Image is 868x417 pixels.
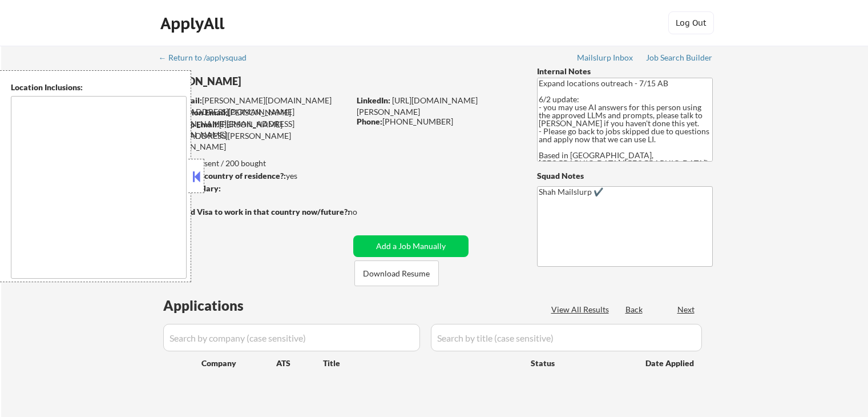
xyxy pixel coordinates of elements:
[160,107,349,141] div: [PERSON_NAME][DOMAIN_NAME][EMAIL_ADDRESS][DOMAIN_NAME]
[353,235,469,257] button: Add a Job Manually
[646,54,713,62] div: Job Search Builder
[276,358,323,369] div: ATS
[323,358,520,369] div: Title
[11,82,187,93] div: Location Inclusions:
[668,11,714,34] button: Log Out
[348,206,381,218] div: no
[551,304,612,315] div: View All Results
[677,304,696,315] div: Next
[160,74,394,89] div: [PERSON_NAME]
[357,117,382,126] strong: Phone:
[163,299,276,312] div: Applications
[163,324,420,351] input: Search by company (case sensitive)
[160,119,349,153] div: [PERSON_NAME][EMAIL_ADDRESS][PERSON_NAME][DOMAIN_NAME]
[431,324,702,351] input: Search by title (case sensitive)
[160,14,228,33] div: ApplyAll
[537,66,713,77] div: Internal Notes
[625,304,644,315] div: Back
[577,53,634,65] a: Mailslurp Inbox
[159,158,349,169] div: 179 sent / 200 bought
[645,358,696,369] div: Date Applied
[159,53,257,65] a: ← Return to /applysquad
[577,54,634,62] div: Mailslurp Inbox
[159,171,286,181] strong: Can work in country of residence?:
[357,116,518,127] div: [PHONE_NUMBER]
[160,207,350,216] strong: Will need Visa to work in that country now/future?:
[354,260,439,286] button: Download Resume
[357,95,478,117] a: [URL][DOMAIN_NAME][PERSON_NAME]
[159,170,346,182] div: yes
[159,54,257,62] div: ← Return to /applysquad
[160,95,349,117] div: [PERSON_NAME][DOMAIN_NAME][EMAIL_ADDRESS][DOMAIN_NAME]
[531,352,629,373] div: Status
[357,95,390,105] strong: LinkedIn:
[201,358,276,369] div: Company
[537,170,713,182] div: Squad Notes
